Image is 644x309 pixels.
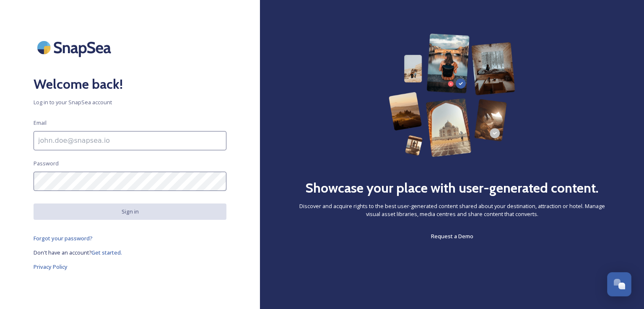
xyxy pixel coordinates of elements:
[34,263,68,270] span: Privacy Policy
[293,202,610,218] span: Discover and acquire rights to the best user-generated content shared about your destination, att...
[34,98,226,106] span: Log in to your SnapSea account
[389,33,515,157] img: 63b42ca75bacad526042e722_Group%20154-p-800.png
[305,178,599,198] h2: Showcase your place with user-generated content.
[34,234,93,242] span: Forgot your password?
[34,119,47,127] span: Email
[34,233,226,243] a: Forgot your password?
[34,131,226,150] input: john.doe@snapsea.io
[607,272,631,296] button: Open Chat
[34,249,91,256] span: Don't have an account?
[34,262,226,272] a: Privacy Policy
[34,160,59,167] span: Password
[34,247,226,257] a: Don't have an account?Get started.
[91,249,122,256] span: Get started.
[431,232,473,240] span: Request a Demo
[34,33,117,62] img: SnapSea Logo
[34,74,226,94] h2: Welcome back!
[34,203,226,220] button: Sign in
[431,231,473,241] a: Request a Demo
